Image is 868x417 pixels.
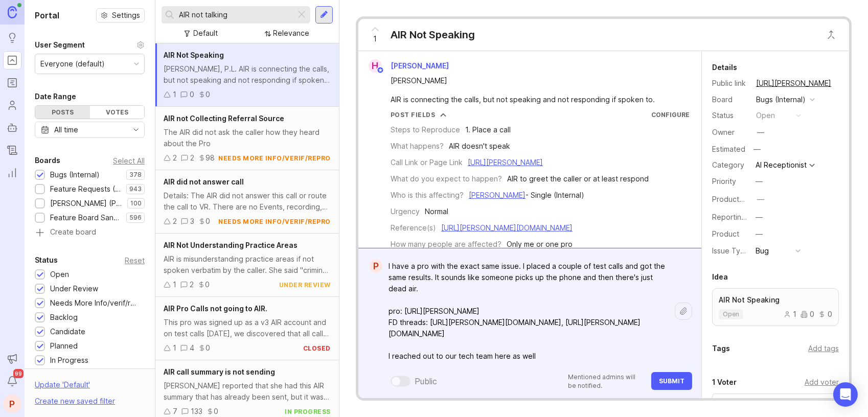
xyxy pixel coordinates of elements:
[391,94,681,105] div: AIR is connecting the calls, but not speaking and not responding if spoken to.
[128,126,144,134] svg: toggle icon
[50,212,121,223] div: Feature Board Sandbox [DATE]
[382,257,675,366] textarea: I have a pro with the exact same issue. I placed a couple of test calls and got the same results....
[3,395,21,413] button: P
[712,127,748,138] div: Owner
[391,173,502,184] div: What do you expect to happen?
[273,28,310,39] div: Relevance
[712,146,745,153] div: Estimated
[164,304,267,313] span: AIR Pro Calls not going to AIR.
[391,141,444,152] div: What happens?
[113,158,145,164] div: Select All
[35,39,85,51] div: User Segment
[50,183,121,195] div: Feature Requests (Internal)
[441,223,573,232] a: [URL][PERSON_NAME][DOMAIN_NAME]
[164,253,331,276] div: AIR is misunderstanding practice areas if not spoken verbatim by the caller. She said "criminal c...
[155,43,339,107] a: AIR Not Speaking[PERSON_NAME], P.L. AIR is connecting the calls, but not speaking and not respond...
[712,271,728,283] div: Idea
[96,8,145,22] button: Settings
[194,28,218,39] div: Default
[205,152,215,164] div: 98
[90,106,145,119] div: Votes
[205,279,210,290] div: 0
[50,198,122,209] div: [PERSON_NAME] (Public)
[190,89,194,100] div: 0
[129,171,142,179] p: 378
[173,406,177,417] div: 7
[164,380,331,403] div: [PERSON_NAME] reported that she had this AIR summary that has already been sent, but it was still...
[13,369,24,378] span: 99
[712,246,749,255] label: Issue Type
[391,61,449,70] span: [PERSON_NAME]
[303,344,331,353] div: closed
[35,9,59,21] h1: Portal
[833,382,858,407] div: Open Intercom Messenger
[757,194,764,205] div: —
[3,29,21,47] a: Ideas
[818,311,832,318] div: 0
[279,281,331,289] div: under review
[712,177,736,186] label: Priority
[756,94,806,105] div: Bugs (Internal)
[756,212,763,223] div: —
[805,377,839,388] div: Add voter
[369,59,382,73] div: H
[3,372,21,390] button: Notifications
[35,379,90,396] div: Update ' Default '
[164,63,331,86] div: [PERSON_NAME], P.L. AIR is connecting the calls, but not speaking and not responding if spoken to.
[35,396,115,407] div: Create new saved filter
[50,312,78,323] div: Backlog
[507,173,649,184] div: AIR to greet the caller or at least respond
[35,90,76,103] div: Date Range
[391,110,436,119] div: Post Fields
[507,239,573,250] div: Only me or one pro
[449,141,510,152] div: AIR doesn't speak
[35,228,145,238] a: Create board
[469,191,526,199] a: [PERSON_NAME]
[808,343,839,354] div: Add tags
[173,342,176,354] div: 1
[712,288,839,326] a: AIR Not Speakingopen100
[756,228,763,240] div: —
[285,407,331,416] div: in progress
[374,33,377,44] span: 1
[50,297,140,309] div: Needs More Info/verif/repro
[155,170,339,234] a: AIR did not answer callDetails: The AIR did not answer this call or route the call to VR. There a...
[391,157,463,168] div: Call Link or Page Link
[712,213,767,221] label: Reporting Team
[3,164,21,182] a: Reporting
[362,59,457,73] a: H[PERSON_NAME]
[370,260,382,273] div: P
[50,169,100,180] div: Bugs (Internal)
[750,143,764,156] div: —
[712,78,748,89] div: Public link
[391,110,447,119] button: Post Fields
[173,216,177,227] div: 2
[3,141,21,159] a: Changelog
[164,127,331,149] div: The AIR did not ask the caller how they heard about the Pro
[712,110,748,121] div: Status
[756,161,807,169] div: AI Receptionist
[190,342,194,354] div: 4
[35,154,60,167] div: Boards
[129,185,142,193] p: 943
[164,317,331,339] div: This pro was signed up as a v3 AIR account and on test calls [DATE], we discovered that all calls...
[712,61,737,74] div: Details
[164,241,298,249] span: AIR Not Understanding Practice Areas
[50,355,88,366] div: In Progress
[415,375,437,387] div: Public
[125,258,145,263] div: Reset
[130,199,142,207] p: 100
[468,158,543,167] a: [URL][PERSON_NAME]
[651,372,692,390] button: Submit
[3,51,21,69] a: Portal
[712,376,737,388] div: 1 Voter
[754,193,767,206] button: ProductboardID
[164,114,284,123] span: AIR not Collecting Referral Source
[219,217,331,226] div: needs more info/verif/repro
[190,216,194,227] div: 3
[50,326,85,337] div: Candidate
[112,10,140,20] span: Settings
[191,406,202,417] div: 133
[129,214,142,222] p: 596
